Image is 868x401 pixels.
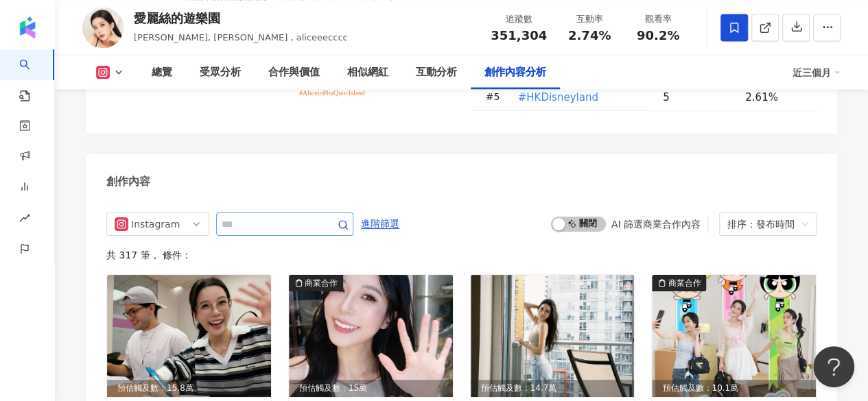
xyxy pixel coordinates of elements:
span: 2.74% [568,29,611,42]
div: 2.61% [745,89,803,104]
div: 預估觸及數：15萬 [289,380,453,397]
div: 近三個月 [793,61,841,83]
img: post-image [652,275,816,397]
img: post-image [471,275,635,397]
button: #HKDisneyland [517,83,599,110]
div: 愛麗絲的遊樂園 [134,10,348,27]
div: AI 篩選商業合作內容 [611,219,701,230]
div: 排序：發布時間 [727,213,796,235]
div: 相似網紅 [347,64,388,80]
div: 預估觸及數：15.8萬 [107,380,271,397]
span: 進階篩選 [361,213,399,235]
div: 互動率 [563,12,615,26]
div: 創作內容 [106,174,150,189]
div: post-image商業合作預估觸及數：15萬 [289,275,453,397]
div: 5 [663,89,734,104]
div: 受眾分析 [200,64,241,80]
span: rise [19,204,30,235]
div: 預估觸及數：14.7萬 [471,380,635,397]
div: 預估觸及數：10.1萬 [652,380,816,397]
img: KOL Avatar [82,7,124,48]
img: post-image [289,275,453,397]
div: 創作內容分析 [484,64,546,80]
div: 商業合作 [305,276,338,290]
div: post-image預估觸及數：15.8萬 [107,275,271,397]
span: #HKDisneyland [518,89,598,104]
iframe: Help Scout Beacon - Open [813,346,854,387]
div: 追蹤數 [491,12,547,26]
a: search [19,49,47,103]
div: # 5 [486,89,506,104]
span: [PERSON_NAME], [PERSON_NAME] , aliceeecccc [134,32,348,42]
div: 互動分析 [416,64,457,80]
td: 2.61% [734,83,817,111]
button: 進階篩選 [360,212,400,234]
img: logo icon [16,16,38,38]
div: post-image預估觸及數：14.7萬 [471,275,635,397]
span: 90.2% [637,29,679,42]
div: 商業合作 [668,276,701,290]
div: 共 317 筆 ， 條件： [106,250,817,260]
div: 合作與價值 [268,64,320,80]
td: #HKDisneyland [506,83,653,111]
img: post-image [107,275,271,397]
div: 總覽 [152,64,172,80]
tspan: #AliceinPhuQuocIsland [299,89,365,97]
div: 觀看率 [632,12,684,26]
div: post-image商業合作預估觸及數：10.1萬 [652,275,816,397]
span: 351,304 [491,28,547,42]
div: Instagram [131,213,176,235]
